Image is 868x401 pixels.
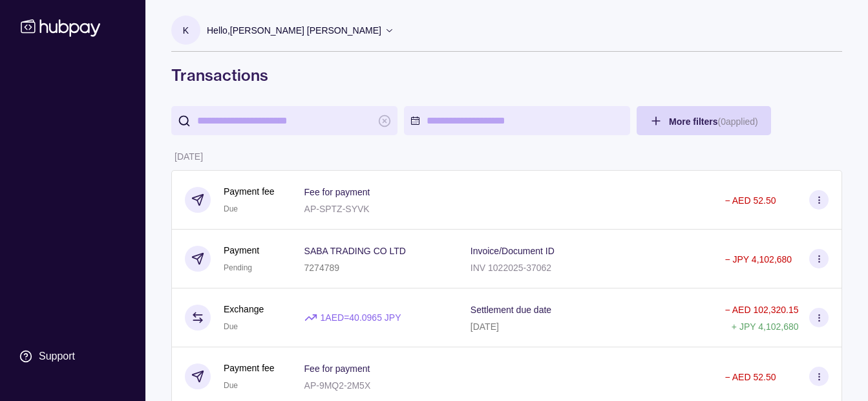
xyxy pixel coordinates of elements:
[175,151,203,162] p: [DATE]
[197,106,372,135] input: search
[725,195,776,206] p: − AED 52.50
[471,321,499,332] p: [DATE]
[304,380,371,391] p: AP-9MQ2-2M5X
[725,305,798,315] p: − AED 102,320.15
[304,187,370,197] p: Fee for payment
[732,321,799,332] p: + JPY 4,102,680
[471,305,551,315] p: Settlement due date
[717,116,757,127] p: ( 0 applied)
[13,343,132,370] a: Support
[321,310,401,325] p: 1 AED = 40.0965 JPY
[207,23,381,38] p: Hello, [PERSON_NAME] [PERSON_NAME]
[725,372,776,382] p: − AED 52.50
[304,263,340,273] p: 7274789
[183,23,189,38] p: K
[224,243,259,257] p: Payment
[224,322,238,331] span: Due
[471,263,551,273] p: INV 1022025-37062
[224,361,275,375] p: Payment fee
[669,116,758,127] span: More filters
[304,363,370,374] p: Fee for payment
[304,246,406,256] p: SABA TRADING CO LTD
[39,349,75,363] div: Support
[725,254,792,265] p: − JPY 4,102,680
[224,204,238,213] span: Due
[304,204,370,214] p: AP-SPTZ-SYVK
[224,184,275,199] p: Payment fee
[637,106,771,135] button: More filters(0applied)
[224,381,238,390] span: Due
[471,246,555,256] p: Invoice/Document ID
[171,65,842,85] h1: Transactions
[224,302,264,316] p: Exchange
[224,263,252,272] span: Pending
